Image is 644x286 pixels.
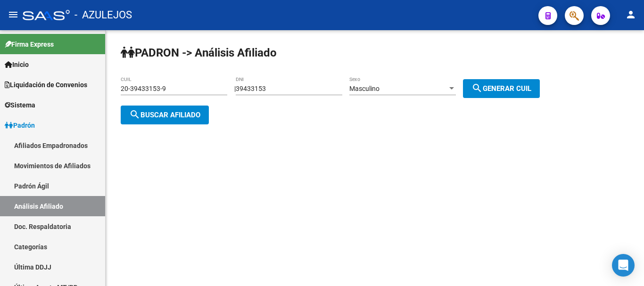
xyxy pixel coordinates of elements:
[471,84,531,93] span: Generar CUIL
[5,100,35,110] span: Sistema
[121,106,209,124] button: Buscar afiliado
[5,120,35,131] span: Padrón
[625,9,636,20] mat-icon: person
[5,59,29,70] span: Inicio
[5,39,54,49] span: Firma Express
[74,5,132,25] span: - AZULEJOS
[129,111,200,119] span: Buscar afiliado
[121,46,277,59] strong: PADRON -> Análisis Afiliado
[8,9,19,20] mat-icon: menu
[612,254,635,277] div: Open Intercom Messenger
[463,79,540,98] button: Generar CUIL
[349,85,380,92] span: Masculino
[471,82,483,94] mat-icon: search
[234,85,547,92] div: |
[5,80,87,90] span: Liquidación de Convenios
[129,109,140,120] mat-icon: search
